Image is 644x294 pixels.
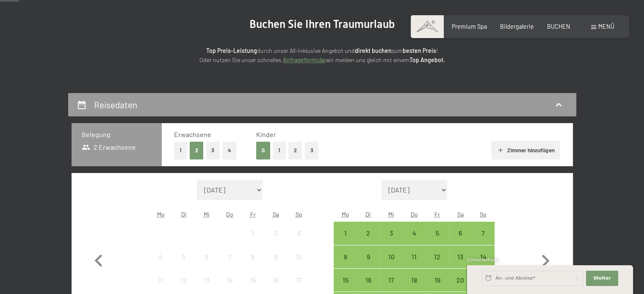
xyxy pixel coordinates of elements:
[241,269,264,291] div: Fri Aug 15 2025
[172,245,195,268] div: Anreise nicht möglich
[547,23,570,30] a: BUCHEN
[241,269,264,291] div: Anreise nicht möglich
[242,253,263,275] div: 8
[491,141,560,159] button: Zimmer hinzufügen
[256,130,276,138] span: Kinder
[380,269,403,291] div: Anreise möglich
[357,269,380,291] div: Anreise möglich
[449,245,472,268] div: Sat Sep 13 2025
[264,222,287,245] div: Anreise nicht möglich
[219,253,240,275] div: 7
[288,253,309,275] div: 10
[273,142,286,159] button: 1
[334,222,357,245] div: Mon Sep 01 2025
[264,245,287,268] div: Sat Aug 09 2025
[357,222,380,245] div: Anreise möglich
[381,230,402,251] div: 3
[357,269,380,291] div: Tue Sep 16 2025
[403,222,426,245] div: Thu Sep 04 2025
[190,142,204,159] button: 2
[358,230,379,251] div: 2
[426,269,448,291] div: Fri Sep 19 2025
[218,245,241,268] div: Anreise nicht möglich
[426,269,448,291] div: Anreise möglich
[174,130,211,138] span: Erwachsene
[172,269,195,291] div: Tue Aug 12 2025
[250,211,255,218] abbr: Freitag
[452,23,487,30] span: Premium Spa
[380,222,403,245] div: Wed Sep 03 2025
[174,142,187,159] button: 1
[287,222,310,245] div: Sun Aug 03 2025
[195,245,218,268] div: Anreise nicht möglich
[334,269,357,291] div: Anreise möglich
[181,211,187,218] abbr: Dienstag
[450,230,471,251] div: 6
[380,269,403,291] div: Wed Sep 17 2025
[598,23,614,30] span: Menü
[449,245,472,268] div: Anreise möglich
[388,211,394,218] abbr: Mittwoch
[473,253,494,275] div: 14
[172,269,195,291] div: Anreise nicht möglich
[94,99,137,110] h2: Reisedaten
[450,253,471,275] div: 13
[172,245,195,268] div: Tue Aug 05 2025
[206,47,257,54] strong: Top Preis-Leistung
[500,23,534,30] a: Bildergalerie
[287,222,310,245] div: Anreise nicht möglich
[149,245,172,268] div: Mon Aug 04 2025
[226,211,233,218] abbr: Donnerstag
[380,245,403,268] div: Anreise möglich
[593,275,611,282] span: Weiter
[288,142,302,159] button: 2
[586,271,618,286] button: Weiter
[287,269,310,291] div: Anreise nicht möglich
[296,211,302,218] abbr: Sonntag
[287,269,310,291] div: Sun Aug 17 2025
[218,269,241,291] div: Anreise nicht möglich
[357,222,380,245] div: Tue Sep 02 2025
[403,269,426,291] div: Thu Sep 18 2025
[265,253,286,275] div: 9
[411,211,418,218] abbr: Donnerstag
[264,222,287,245] div: Sat Aug 02 2025
[82,130,152,139] h3: Belegung
[403,222,426,245] div: Anreise möglich
[381,253,402,275] div: 10
[241,245,264,268] div: Fri Aug 08 2025
[404,253,425,275] div: 11
[449,222,472,245] div: Anreise möglich
[222,142,237,159] button: 4
[403,245,426,268] div: Anreise möglich
[241,222,264,245] div: Anreise nicht möglich
[149,245,172,268] div: Anreise nicht möglich
[334,245,357,268] div: Mon Sep 08 2025
[195,245,218,268] div: Wed Aug 06 2025
[472,222,495,245] div: Sun Sep 07 2025
[449,269,472,291] div: Sat Sep 20 2025
[305,142,319,159] button: 3
[334,245,357,268] div: Anreise möglich
[149,269,172,291] div: Anreise nicht möglich
[218,269,241,291] div: Thu Aug 14 2025
[196,253,217,275] div: 6
[341,211,349,218] abbr: Montag
[256,142,270,159] button: 0
[426,230,448,251] div: 5
[264,269,287,291] div: Sat Aug 16 2025
[218,245,241,268] div: Thu Aug 07 2025
[242,230,263,251] div: 1
[265,230,286,251] div: 2
[264,245,287,268] div: Anreise nicht möglich
[273,211,279,218] abbr: Samstag
[403,269,426,291] div: Anreise möglich
[288,230,309,251] div: 3
[365,211,371,218] abbr: Dienstag
[449,269,472,291] div: Anreise möglich
[457,211,463,218] abbr: Samstag
[157,211,165,218] abbr: Montag
[334,230,356,251] div: 1
[195,269,218,291] div: Anreise nicht möglich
